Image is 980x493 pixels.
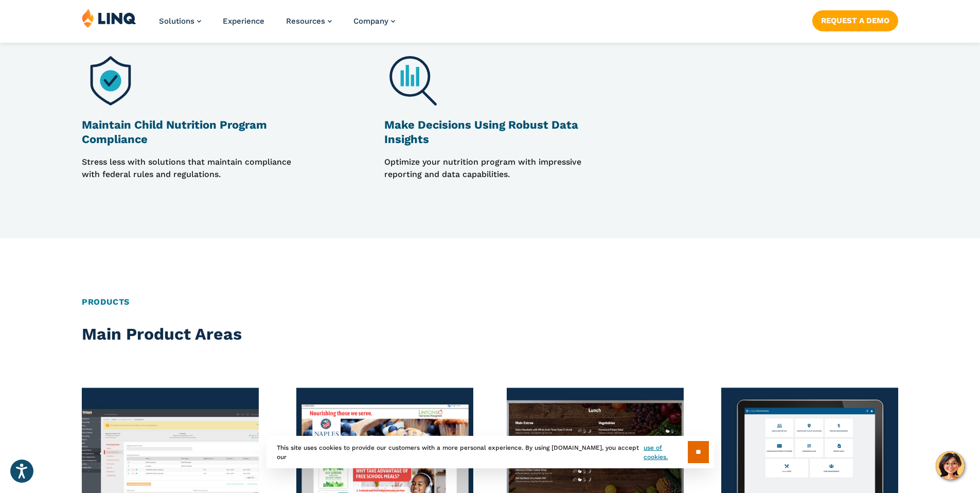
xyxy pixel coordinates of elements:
div: This site uses cookies to provide our customers with a more personal experience. By using [DOMAIN... [266,436,714,468]
img: LINQ | K‑12 Software [82,8,136,28]
a: Company [353,16,395,26]
nav: Button Navigation [812,8,898,31]
span: Company [353,16,388,26]
h2: Products [82,296,898,308]
a: use of cookies. [644,443,687,462]
nav: Primary Navigation [159,8,395,42]
h3: Make Decisions Using Robust Data Insights [384,118,595,147]
span: Resources [286,16,325,26]
button: Hello, have a question? Let’s chat. [936,451,965,480]
h2: Main Product Areas [82,323,408,346]
p: Optimize your nutrition program with impressive reporting and data capabilities. [384,156,595,181]
a: Solutions [159,16,201,26]
a: Resources [286,16,332,26]
a: Request a Demo [812,10,898,31]
p: Stress less with solutions that maintain compliance with federal rules and regulations. [82,156,293,181]
a: Experience [223,16,264,26]
span: Solutions [159,16,194,26]
h3: Maintain Child Nutrition Program Compliance [82,118,293,147]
